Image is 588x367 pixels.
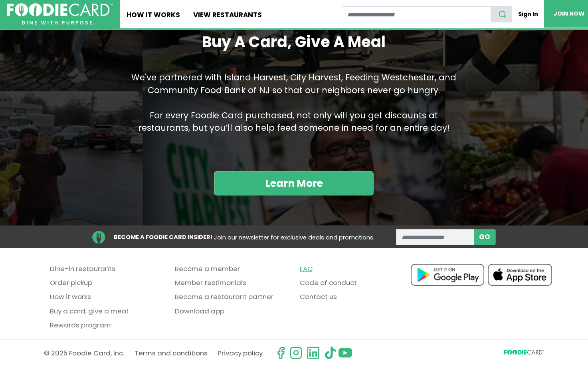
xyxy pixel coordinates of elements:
img: tiktok.svg [324,346,337,360]
h2: Buy A Card, Give A Meal [118,33,471,51]
svg: FoodieCard [504,350,544,357]
p: © 2025 Foodie Card, Inc. [44,346,124,360]
a: Download app [175,304,288,318]
a: Privacy policy [218,346,263,360]
input: enter email address [396,229,474,245]
a: Member testimonials [175,276,288,290]
a: How it works [50,290,163,304]
a: Dine-in restaurants [50,262,163,276]
img: linkedin.svg [307,346,320,360]
img: youtube.svg [339,346,352,360]
a: Code of conduct [300,276,413,290]
a: Learn More [214,171,374,195]
p: We've partnered with Island Harvest, City Harvest, Feeding Westchester, and Community Food Bank o... [128,71,460,144]
input: restaurant search [342,6,491,22]
a: FAQ [300,262,413,276]
strong: BECOME A FOODIE CARD INSIDER! [114,233,212,241]
a: Become a member [175,262,288,276]
img: FoodieCard; Eat, Drink, Save, Donate [7,3,113,25]
a: Terms and conditions [135,346,208,360]
button: search [491,6,512,22]
a: Sign In [512,6,544,22]
a: Become a restaurant partner [175,290,288,304]
a: Order pickup [50,276,163,290]
span: Join our newsletter for exclusive deals and promotions. [214,233,374,241]
button: subscribe [474,229,496,245]
a: Contact us [300,290,413,304]
svg: check us out on facebook [274,346,288,360]
a: Rewards program [50,318,163,332]
a: Buy a card, give a meal [50,304,163,318]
